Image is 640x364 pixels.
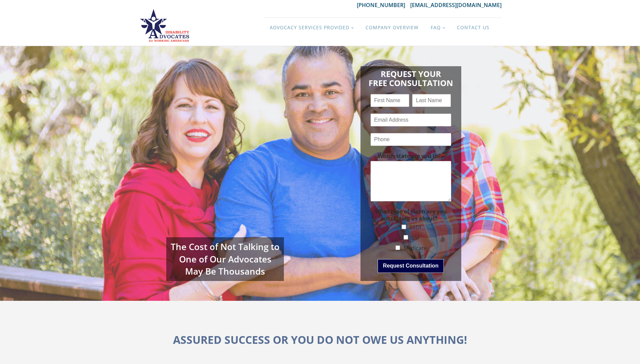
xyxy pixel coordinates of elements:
[264,18,359,37] a: Advocacy Services Provided
[371,114,451,126] input: Email Address
[378,259,444,273] button: Request Consultation
[369,66,453,87] h1: Request Your Free Consultation
[425,18,451,37] a: FAQ
[412,234,419,241] label: SSI
[451,18,496,37] a: Contact Us
[410,224,421,231] label: SSDI
[173,331,467,348] h1: ASSURED SUCCESS OR YOU DO NOT OWE US ANYTHING!
[371,208,451,222] label: What type of claim are you contacting us about?
[412,94,451,107] input: Last Name
[357,1,410,9] a: [PHONE_NUMBER]
[359,18,425,37] a: Company Overview
[371,133,451,146] input: Phone
[371,94,409,107] input: First Name
[166,237,284,281] div: The Cost of Not Talking to One of Our Advocates May Be Thousands
[410,1,502,9] a: [EMAIL_ADDRESS][DOMAIN_NAME]
[403,244,427,252] label: Medicare
[371,153,451,160] label: Which state are you in?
